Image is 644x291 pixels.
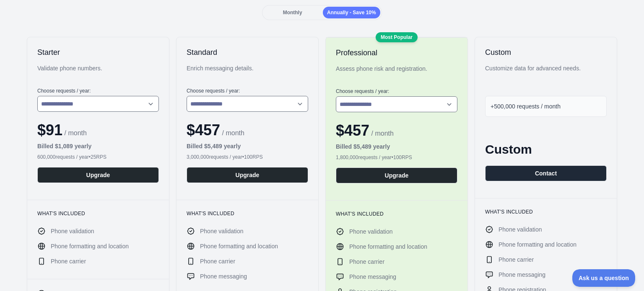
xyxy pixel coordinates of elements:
[485,165,607,181] button: Contact
[336,211,457,217] h3: What's included
[187,210,308,217] h3: What's included
[336,167,457,183] button: Upgrade
[485,209,607,215] h3: What's included
[187,167,308,183] button: Upgrade
[572,269,636,287] iframe: Help Scout Beacon - Open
